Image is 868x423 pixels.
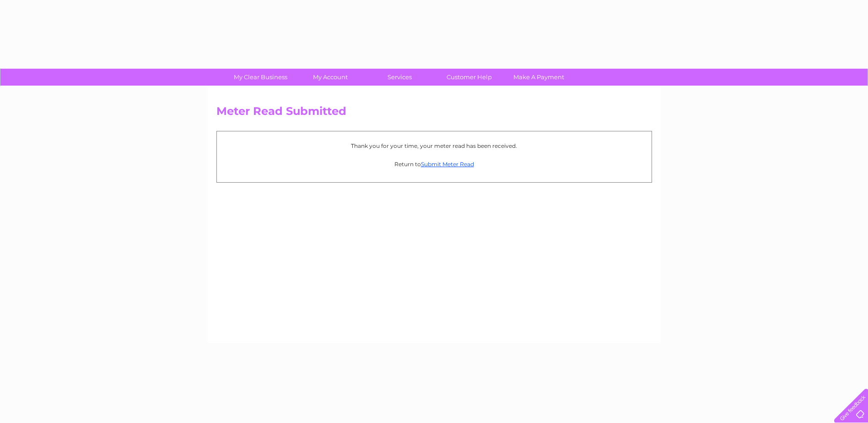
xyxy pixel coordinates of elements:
a: Submit Meter Read [421,161,474,168]
p: Thank you for your time, your meter read has been received. [221,141,647,150]
h2: Meter Read Submitted [216,105,652,122]
a: Make A Payment [501,69,577,86]
a: My Account [292,69,368,86]
a: Services [362,69,437,86]
a: Customer Help [431,69,507,86]
p: Return to [221,160,647,168]
a: My Clear Business [223,69,298,86]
